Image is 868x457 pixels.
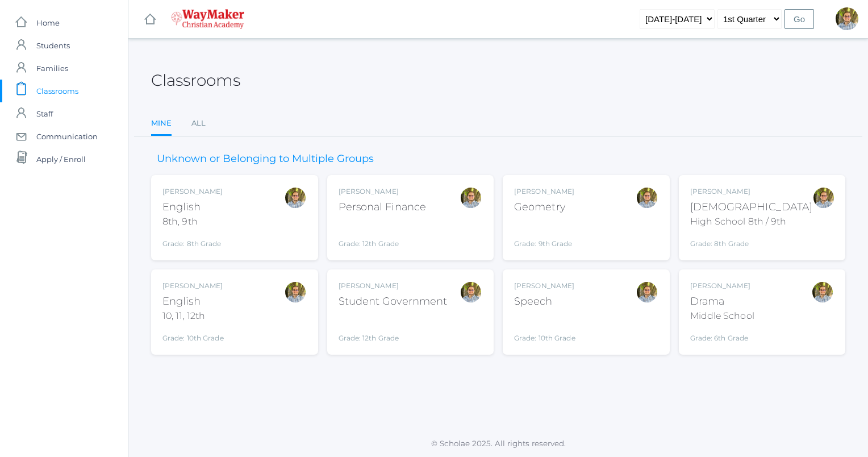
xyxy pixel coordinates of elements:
[284,281,307,304] div: Kylen Braileanu
[514,294,575,309] div: Speech
[514,219,574,249] div: Grade: 9th Grade
[162,327,224,343] div: Grade: 10th Grade
[514,186,574,197] div: [PERSON_NAME]
[514,200,574,215] div: Geometry
[339,200,427,215] div: Personal Finance
[636,281,658,304] div: Kylen Braileanu
[339,281,448,291] div: [PERSON_NAME]
[690,327,754,343] div: Grade: 6th Grade
[36,102,53,125] span: Staff
[514,314,575,343] div: Grade: 10th Grade
[784,9,814,29] input: Go
[690,233,813,249] div: Grade: 8th Grade
[284,186,307,209] div: Kylen Braileanu
[636,186,658,209] div: Kylen Braileanu
[339,314,448,343] div: Grade: 12th Grade
[690,309,754,323] div: Middle School
[151,153,379,165] h3: Unknown or Belonging to Multiple Groups
[162,294,224,309] div: English
[162,215,223,228] div: 8th, 9th
[836,7,858,30] div: Kylen Braileanu
[690,294,754,309] div: Drama
[460,281,482,304] div: Kylen Braileanu
[339,219,427,249] div: Grade: 12th Grade
[690,200,813,215] div: [DEMOGRAPHIC_DATA]
[151,72,240,89] h2: Classrooms
[162,233,223,249] div: Grade: 8th Grade
[36,148,86,171] span: Apply / Enroll
[36,57,68,80] span: Families
[36,80,78,102] span: Classrooms
[339,186,427,197] div: [PERSON_NAME]
[690,215,813,228] div: High School 8th / 9th
[151,112,172,136] a: Mine
[162,281,224,291] div: [PERSON_NAME]
[811,281,834,304] div: Kylen Braileanu
[690,186,813,197] div: [PERSON_NAME]
[162,200,223,215] div: English
[690,281,754,291] div: [PERSON_NAME]
[36,125,98,148] span: Communication
[36,34,70,57] span: Students
[514,281,575,291] div: [PERSON_NAME]
[191,112,206,135] a: All
[460,186,482,209] div: Kylen Braileanu
[171,9,244,29] img: waymaker-logo-stack-white-1602f2b1af18da31a5905e9982d058868370996dac5278e84edea6dabf9a3315.png
[812,186,835,209] div: Kylen Braileanu
[36,11,60,34] span: Home
[339,294,448,309] div: Student Government
[162,309,224,323] div: 10, 11, 12th
[128,438,868,449] p: © Scholae 2025. All rights reserved.
[162,186,223,197] div: [PERSON_NAME]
